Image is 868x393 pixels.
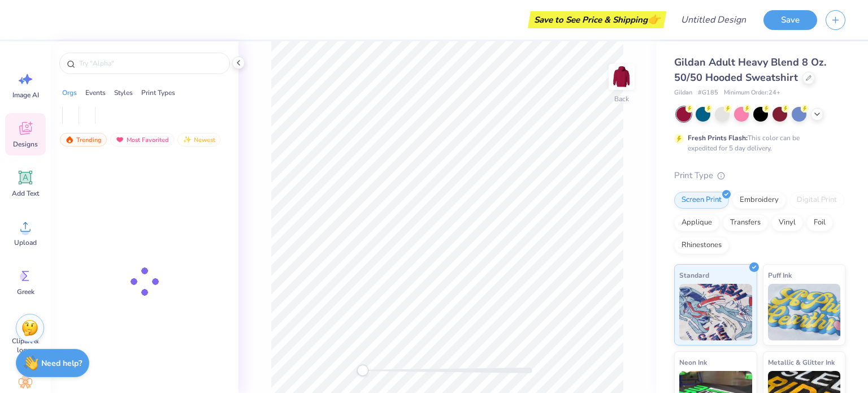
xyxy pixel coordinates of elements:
div: Back [614,94,629,104]
span: Gildan Adult Heavy Blend 8 Oz. 50/50 Hooded Sweatshirt [674,55,826,84]
div: Vinyl [771,214,803,231]
div: Print Types [141,88,175,98]
span: Image AI [12,90,39,100]
button: Save [763,10,817,30]
span: Designs [13,140,38,149]
div: Orgs [62,88,77,98]
div: Screen Print [674,192,729,209]
div: Applique [674,214,719,231]
div: This color can be expedited for 5 day delivery. [688,133,827,153]
div: Most Favorited [110,133,174,146]
img: trending.gif [65,136,74,144]
div: Embroidery [732,192,786,209]
span: Upload [14,238,37,247]
span: Neon Ink [679,356,707,368]
div: Accessibility label [357,365,368,376]
div: Trending [60,133,107,146]
span: Gildan [674,88,692,98]
span: # G185 [698,88,718,98]
span: Greek [17,287,34,296]
span: Clipart & logos [7,336,44,355]
div: Transfers [723,214,768,231]
img: newest.gif [183,136,192,144]
div: Newest [177,133,220,146]
div: Styles [114,88,133,98]
div: Digital Print [789,192,844,209]
img: Puff Ink [768,284,841,340]
div: Print Type [674,169,845,182]
input: Untitled Design [672,8,755,31]
img: most_fav.gif [115,136,124,144]
div: Events [85,88,106,98]
span: Minimum Order: 24 + [724,88,780,98]
div: Save to See Price & Shipping [531,11,663,28]
span: Add Text [12,189,39,198]
div: Foil [806,214,833,231]
img: Back [610,66,633,88]
div: Rhinestones [674,237,729,254]
strong: Fresh Prints Flash: [688,133,748,142]
strong: Need help? [41,358,82,369]
span: Metallic & Glitter Ink [768,356,835,368]
img: Standard [679,284,752,340]
input: Try "Alpha" [78,58,223,69]
span: 👉 [648,12,660,26]
span: Puff Ink [768,269,792,281]
span: Standard [679,269,709,281]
